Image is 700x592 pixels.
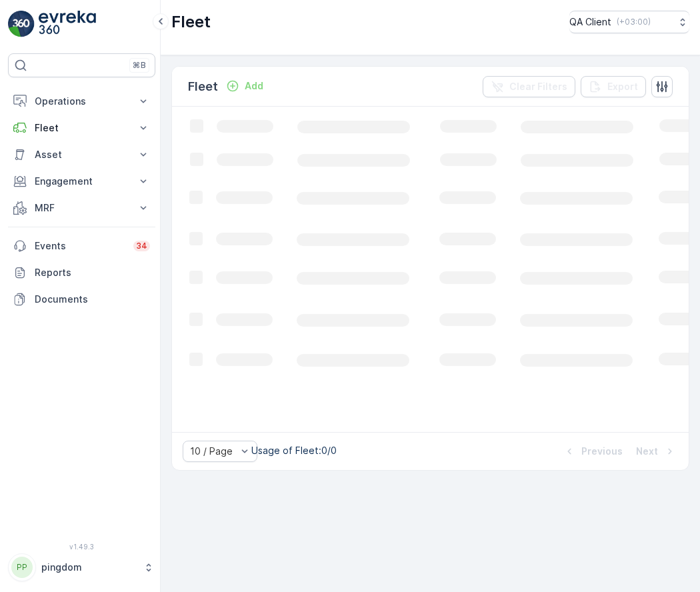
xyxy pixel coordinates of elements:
[133,60,146,71] p: ⌘B
[617,17,651,27] p: ( +03:00 )
[8,11,35,37] img: logo
[41,561,137,574] p: pingdom
[581,76,646,97] button: Export
[11,557,33,578] div: PP
[8,168,155,195] button: Engagement
[35,175,129,188] p: Engagement
[561,443,624,459] button: Previous
[581,445,623,458] p: Previous
[569,11,689,33] button: QA Client(+03:00)
[35,121,129,135] p: Fleet
[221,78,269,94] button: Add
[569,15,611,29] p: QA Client
[35,293,150,306] p: Documents
[8,286,155,313] a: Documents
[188,77,218,96] p: Fleet
[8,115,155,141] button: Fleet
[8,259,155,286] a: Reports
[636,445,658,458] p: Next
[35,148,129,161] p: Asset
[35,239,125,253] p: Events
[8,543,155,551] span: v 1.49.3
[509,80,567,93] p: Clear Filters
[245,79,263,93] p: Add
[8,195,155,221] button: MRF
[483,76,575,97] button: Clear Filters
[171,11,211,33] p: Fleet
[136,241,147,251] p: 34
[39,11,96,37] img: logo_light-DOdMpM7g.png
[35,201,129,215] p: MRF
[35,95,129,108] p: Operations
[8,233,155,259] a: Events34
[607,80,638,93] p: Export
[8,141,155,168] button: Asset
[8,553,155,581] button: PPpingdom
[35,266,150,279] p: Reports
[8,88,155,115] button: Operations
[635,443,678,459] button: Next
[251,444,337,457] p: Usage of Fleet : 0/0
